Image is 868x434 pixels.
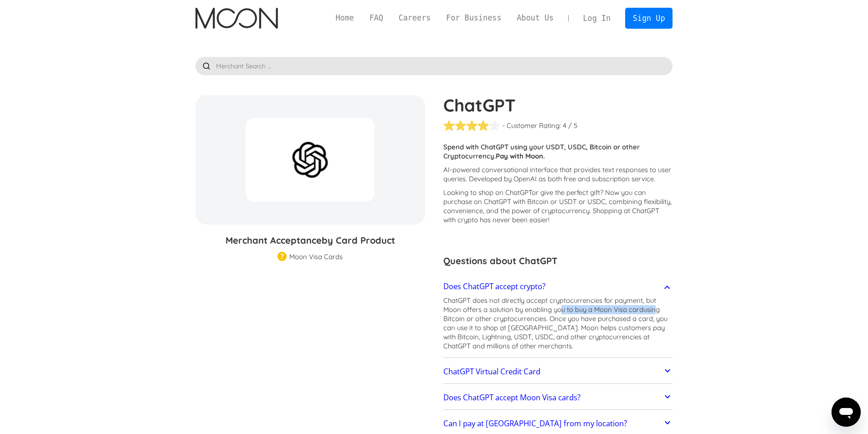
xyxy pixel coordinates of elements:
div: - Customer Rating: [502,121,561,130]
a: Home [328,12,362,24]
div: / 5 [568,121,577,130]
span: by Card Product [322,235,395,246]
a: For Business [438,12,509,24]
strong: Pay with Moon. [496,152,545,160]
iframe: Botão para abrir a janela de mensagens [832,398,861,427]
a: Does ChatGPT accept Moon Visa cards? [443,388,673,407]
a: Log In [575,8,618,28]
div: Moon Visa Cards [289,252,343,261]
p: Looking to shop on ChatGPT ? Now you can purchase on ChatGPT with Bitcoin or USDT or USDC, combin... [443,188,673,225]
div: 4 [563,121,566,130]
a: ChatGPT Virtual Credit Card [443,362,673,381]
p: AI-powered conversational interface that provides text responses to user queries. Developed by Op... [443,165,673,184]
p: ChatGPT does not directly accept cryptocurrencies for payment, but Moon offers a solution by enab... [443,296,673,351]
input: Merchant Search ... [195,57,673,75]
img: Moon Logo [195,8,278,29]
a: Does ChatGPT accept crypto? [443,277,673,296]
h3: Questions about ChatGPT [443,254,673,268]
a: home [195,8,278,29]
a: About Us [509,12,561,24]
a: FAQ [362,12,391,24]
a: Can I pay at [GEOGRAPHIC_DATA] from my location? [443,414,673,434]
h2: Can I pay at [GEOGRAPHIC_DATA] from my location? [443,419,627,428]
p: Spend with ChatGPT using your USDT, USDC, Bitcoin or other Cryptocurrency. [443,143,673,161]
a: Careers [391,12,438,24]
h2: ChatGPT Virtual Credit Card [443,367,540,376]
h2: Does ChatGPT accept Moon Visa cards? [443,393,580,402]
h3: Merchant Acceptance [195,234,425,247]
h2: Does ChatGPT accept crypto? [443,282,545,291]
span: or give the perfect gift [532,188,600,197]
h1: ChatGPT [443,95,673,115]
a: Sign Up [625,8,673,28]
